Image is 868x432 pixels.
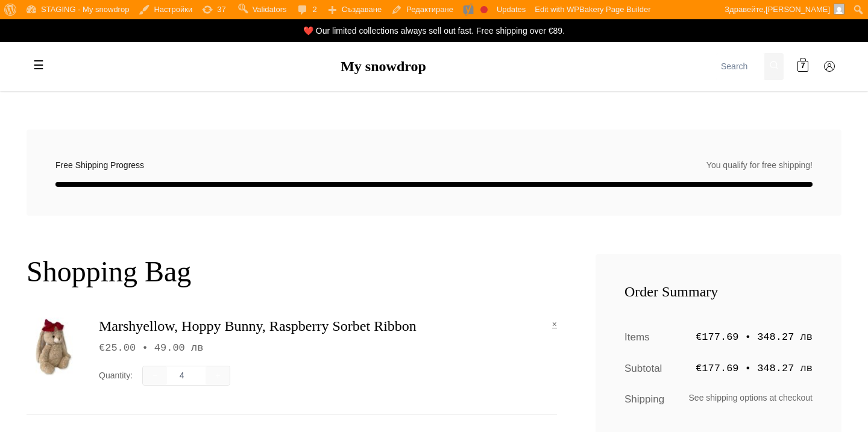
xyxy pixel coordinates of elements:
span: Free Shipping Progress [55,158,144,172]
button: − [143,366,167,384]
span: €177.69 • 348.27 лв [696,360,813,377]
h3: Order Summary [624,283,813,301]
button: + [206,366,230,384]
span: €177.69 • 348.27 лв [696,329,813,345]
span: See shipping options at checkout [689,391,813,407]
span: [PERSON_NAME] [766,5,830,14]
span: 7 [801,61,805,72]
a: Remove this item [552,318,557,331]
a: My snowdrop [341,58,426,74]
span: Subtotal [624,360,662,377]
span: You qualify for free shipping! [706,158,813,172]
span: Items [624,329,650,345]
a: 7 [791,55,815,79]
label: Toggle mobile menu [27,54,51,78]
span: €25.00 • 49.00 лв [99,342,203,354]
div: Focus keyphrase not set [480,6,488,13]
span: Quantity: [99,369,133,382]
span: Shipping [624,391,664,407]
input: Search [716,53,764,80]
h1: Shopping Bag [27,254,557,289]
a: Marshyellow, Hoppy Bunny, Raspberry Sorbet Ribbon [99,318,417,334]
